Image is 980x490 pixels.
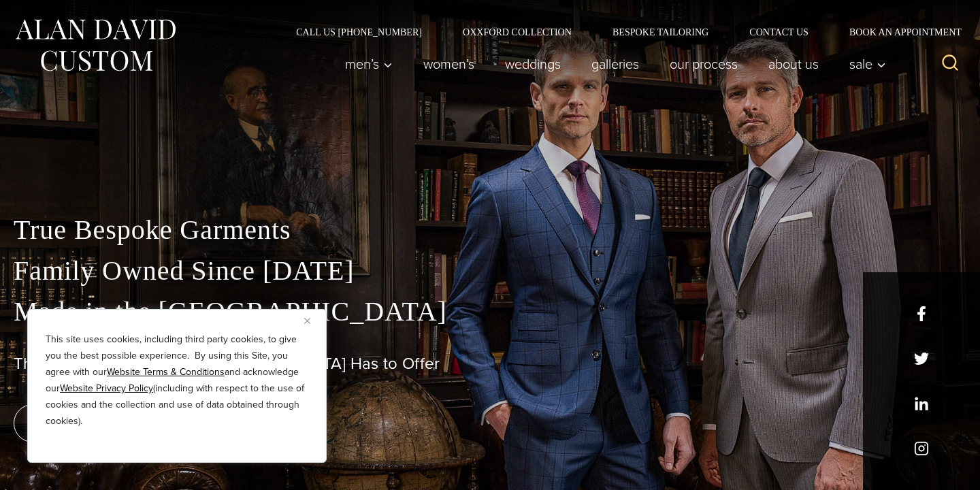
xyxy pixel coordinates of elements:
a: Bespoke Tailoring [592,27,729,37]
a: book an appointment [14,404,204,442]
a: Contact Us [729,27,829,37]
span: Men’s [345,57,393,71]
a: Website Terms & Conditions [107,365,225,379]
p: This site uses cookies, including third party cookies, to give you the best possible experience. ... [46,331,308,429]
a: Galleries [576,50,655,78]
a: Oxxford Collection [442,27,592,37]
h1: The Best Custom Suits [GEOGRAPHIC_DATA] Has to Offer [14,354,966,374]
a: Our Process [655,50,753,78]
nav: Primary Navigation [330,50,894,78]
nav: Secondary Navigation [276,27,966,37]
img: Alan David Custom [14,15,177,76]
a: Book an Appointment [829,27,966,37]
p: True Bespoke Garments Family Owned Since [DATE] Made in the [GEOGRAPHIC_DATA] [14,210,966,332]
button: View Search Form [934,48,966,80]
a: Website Privacy Policy [60,381,153,395]
a: weddings [490,50,576,78]
a: About Us [753,50,834,78]
span: Sale [849,57,886,71]
button: Close [304,312,321,329]
a: Women’s [408,50,490,78]
a: Call Us [PHONE_NUMBER] [276,27,442,37]
img: Close [304,318,310,324]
